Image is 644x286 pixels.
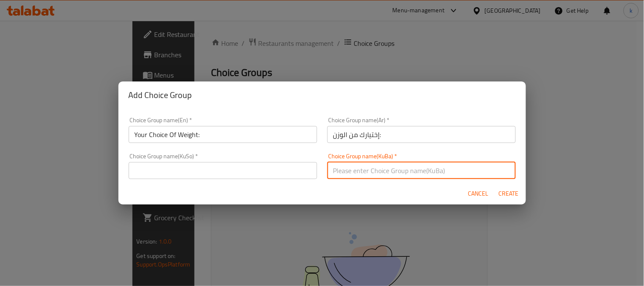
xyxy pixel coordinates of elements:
button: Create [495,186,523,202]
span: Create [499,188,519,199]
button: Cancel [465,186,492,202]
input: Please enter Choice Group name(KuSo) [129,162,317,179]
h2: Add Choice Group [129,88,516,102]
span: Cancel [468,188,489,199]
input: Please enter Choice Group name(en) [129,126,317,143]
input: Please enter Choice Group name(ar) [327,126,516,143]
input: Please enter Choice Group name(KuBa) [327,162,516,179]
